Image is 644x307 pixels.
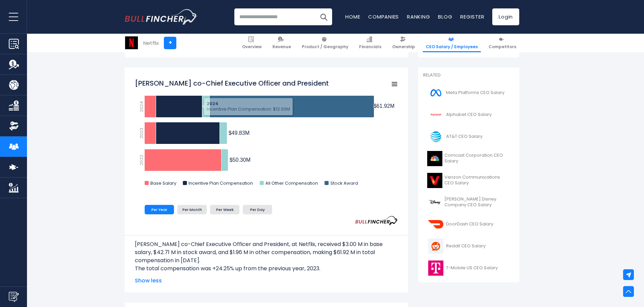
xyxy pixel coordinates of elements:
a: T-Mobile US CEO Salary [423,259,514,277]
span: Product / Geography [302,44,348,50]
img: GOOGL logo [427,107,444,122]
a: Home [345,13,360,20]
text: 2022 [138,155,145,165]
a: Financials [356,34,384,52]
img: VZ logo [427,173,442,188]
img: NFLX logo [125,36,138,49]
img: Bullfincher logo [125,9,198,25]
p: The total compensation was +24.25% up from the previous year, 2023. [135,265,398,273]
tspan: [PERSON_NAME] co-Chief Executive Officer and President [135,79,329,88]
span: DoorDash CEO Salary [446,221,493,227]
a: Verizon Communications CEO Salary [423,171,514,190]
a: Companies [368,13,399,20]
li: Per Month [177,205,207,214]
img: RDDT logo [427,239,444,254]
span: Meta Platforms CEO Salary [446,90,504,96]
a: Comcast Corporation CEO Salary [423,149,514,168]
text: Base Salary [150,180,177,186]
svg: TED SARANDOS co-Chief Executive Officer and President [135,75,398,193]
img: TMUS logo [427,260,444,276]
img: DIS logo [427,195,442,210]
text: 2024 [138,101,145,112]
span: [PERSON_NAME] Disney Company CEO Salary [444,196,510,208]
a: Revenue [269,34,294,52]
span: Competitors [489,44,516,50]
tspan: $61.92M [374,103,394,109]
img: CMCSA logo [427,151,442,166]
a: DoorDash CEO Salary [423,215,514,234]
tspan: $50.30M [230,157,251,163]
li: Per Day [243,205,272,214]
p: [PERSON_NAME] co-Chief Executive Officer and President, at Netflix, received $3.00 M in base sala... [135,240,398,265]
div: Netflix [143,39,159,47]
tspan: $49.83M [229,130,250,136]
a: Product / Geography [299,34,351,52]
a: + [164,37,176,49]
a: [PERSON_NAME] Disney Company CEO Salary [423,193,514,212]
span: Reddit CEO Salary [446,243,486,249]
li: Per Year [145,205,174,214]
span: Ownership [392,44,415,50]
span: CEO Salary / Employees [426,44,478,50]
a: Alphabet CEO Salary [423,105,514,124]
text: Incentive Plan Compensation [188,180,253,186]
p: Related [423,72,514,78]
a: Register [460,13,484,20]
button: Search [315,8,332,25]
img: Ownership [9,121,19,131]
span: Financials [359,44,381,50]
a: Blog [438,13,452,20]
a: Overview [239,34,265,52]
a: Go to homepage [125,9,197,25]
span: Show less [135,277,398,285]
a: Ownership [389,34,418,52]
li: Per Week [210,205,239,214]
span: Alphabet CEO Salary [446,112,492,118]
img: META logo [427,85,444,100]
a: Competitors [486,34,519,52]
span: AT&T CEO Salary [446,134,482,140]
img: T logo [427,129,444,144]
img: DASH logo [427,217,444,232]
span: Comcast Corporation CEO Salary [444,153,510,164]
span: Verizon Communications CEO Salary [444,175,510,186]
a: Login [492,8,519,25]
a: Ranking [407,13,430,20]
a: AT&T CEO Salary [423,127,514,146]
span: Revenue [272,44,291,50]
a: Meta Platforms CEO Salary [423,84,514,102]
text: Stock Award [330,180,358,186]
a: CEO Salary / Employees [423,34,481,52]
a: Reddit CEO Salary [423,237,514,255]
text: All Other Compensation [265,180,318,186]
span: T-Mobile US CEO Salary [446,265,498,271]
span: Overview [242,44,262,50]
text: 2023 [138,128,145,139]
